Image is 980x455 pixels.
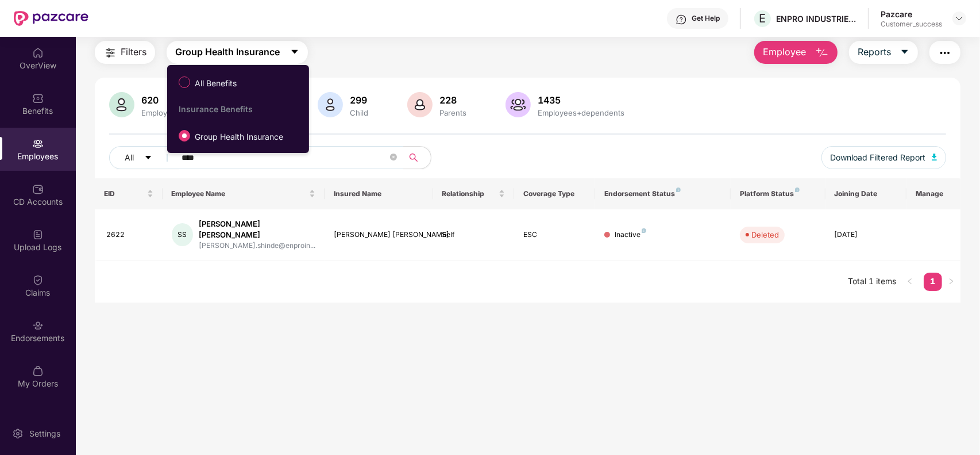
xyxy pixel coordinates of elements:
[139,94,183,106] div: 620
[849,41,918,64] button: Reportscaret-down
[32,138,44,150] img: svg+xml;base64,PHN2ZyBpZD0iRW1wbG95ZWVzIiB4bWxucz0iaHR0cDovL3d3dy53My5vcmcvMjAwMC9zdmciIHdpZHRoPS...
[615,230,646,240] div: Inactive
[938,46,952,60] img: svg+xml;base64,PHN2ZyB4bWxucz0iaHR0cDovL3d3dy53My5vcmcvMjAwMC9zdmciIHdpZHRoPSIyNCIgaGVpZ2h0PSIyNC...
[348,94,371,106] div: 299
[535,94,627,106] div: 1435
[948,278,955,285] span: right
[407,92,433,117] img: svg+xml;base64,PHN2ZyB4bWxucz0iaHR0cDovL3d3dy53My5vcmcvMjAwMC9zdmciIHhtbG5zOnhsaW5rPSJodHRwOi8vd3...
[390,154,397,160] span: close-circle
[32,93,44,104] img: svg+xml;base64,PHN2ZyBpZD0iQmVuZWZpdHMiIHhtbG5zPSJodHRwOi8vd3d3LnczLm9yZy8yMDAwL3N2ZyIgd2lkdGg9Ij...
[754,41,838,64] button: Employee
[924,273,942,291] li: 1
[642,228,646,233] img: svg+xml;base64,PHN2ZyB4bWxucz0iaHR0cDovL3d3dy53My5vcmcvMjAwMC9zdmciIHdpZHRoPSI4IiBoZWlnaHQ9IjgiIH...
[14,11,88,26] img: New Pazcare Logo
[955,14,964,23] img: svg+xml;base64,PHN2ZyBpZD0iRHJvcGRvd24tMzJ4MzIiIHhtbG5zPSJodHRwOi8vd3d3LnczLm9yZy8yMDAwL3N2ZyIgd2...
[121,45,146,59] span: Filters
[32,274,44,286] img: svg+xml;base64,PHN2ZyBpZD0iQ2xhaW0iIHhtbG5zPSJodHRwOi8vd3d3LnczLm9yZy8yMDAwL3N2ZyIgd2lkdGg9IjIwIi...
[535,108,627,117] div: Employees+dependents
[403,153,425,162] span: search
[831,151,926,164] span: Download Filtered Report
[109,146,179,169] button: Allcaret-down
[199,240,315,251] div: [PERSON_NAME].shinde@enproin...
[32,411,44,422] img: svg+xml;base64,PHN2ZyBpZD0iVXBkYXRlZCIgeG1sbnM9Imh0dHA6Ly93d3cudzMub3JnLzIwMDAvc3ZnIiB3aWR0aD0iMj...
[403,146,431,169] button: search
[692,14,720,23] div: Get Help
[776,13,856,24] div: ENPRO INDUSTRIES PVT LTD
[740,189,816,198] div: Platform Status
[106,230,153,240] div: 2622
[900,47,909,58] span: caret-down
[163,178,325,209] th: Employee Name
[523,230,586,240] div: ESC
[32,365,44,377] img: svg+xml;base64,PHN2ZyBpZD0iTXlfT3JkZXJzIiBkYXRhLW5hbWU9Ik15IE9yZGVycyIgeG1sbnM9Imh0dHA6Ly93d3cudz...
[932,154,937,160] img: svg+xml;base64,PHN2ZyB4bWxucz0iaHR0cDovL3d3dy53My5vcmcvMjAwMC9zdmciIHhtbG5zOnhsaW5rPSJodHRwOi8vd3...
[858,45,891,59] span: Reports
[190,77,241,90] span: All Benefits
[175,45,280,59] span: Group Health Insurance
[172,189,307,198] span: Employee Name
[442,230,505,240] div: Self
[942,273,960,291] li: Next Page
[815,46,829,60] img: svg+xml;base64,PHN2ZyB4bWxucz0iaHR0cDovL3d3dy53My5vcmcvMjAwMC9zdmciIHhtbG5zOnhsaW5rPSJodHRwOi8vd3...
[676,14,687,25] img: svg+xml;base64,PHN2ZyBpZD0iSGVscC0zMngzMiIgeG1sbnM9Imh0dHA6Ly93d3cudzMub3JnLzIwMDAvc3ZnIiB3aWR0aD...
[32,183,44,195] img: svg+xml;base64,PHN2ZyBpZD0iQ0RfQWNjb3VudHMiIGRhdGEtbmFtZT0iQ0QgQWNjb3VudHMiIHhtbG5zPSJodHRwOi8vd3...
[104,189,145,198] span: EID
[95,178,163,209] th: EID
[32,47,44,59] img: svg+xml;base64,PHN2ZyBpZD0iSG9tZSIgeG1sbnM9Imh0dHA6Ly93d3cudzMub3JnLzIwMDAvc3ZnIiB3aWR0aD0iMjAiIG...
[190,131,288,143] span: Group Health Insurance
[144,154,152,163] span: caret-down
[318,92,343,117] img: svg+xml;base64,PHN2ZyB4bWxucz0iaHR0cDovL3d3dy53My5vcmcvMjAwMC9zdmciIHhtbG5zOnhsaW5rPSJodHRwOi8vd3...
[881,9,942,20] div: Pazcare
[32,229,44,240] img: svg+xml;base64,PHN2ZyBpZD0iVXBsb2FkX0xvZ3MiIGRhdGEtbmFtZT0iVXBsb2FkIExvZ3MiIHhtbG5zPSJodHRwOi8vd3...
[442,189,496,198] span: Relationship
[506,92,531,117] img: svg+xml;base64,PHN2ZyB4bWxucz0iaHR0cDovL3d3dy53My5vcmcvMjAwMC9zdmciIHhtbG5zOnhsaW5rPSJodHRwOi8vd3...
[348,108,371,117] div: Child
[12,428,24,439] img: svg+xml;base64,PHN2ZyBpZD0iU2V0dGluZy0yMHgyMCIgeG1sbnM9Imh0dHA6Ly93d3cudzMub3JnLzIwMDAvc3ZnIiB3aW...
[821,146,947,169] button: Download Filtered Report
[795,188,800,192] img: svg+xml;base64,PHN2ZyB4bWxucz0iaHR0cDovL3d3dy53My5vcmcvMjAwMC9zdmciIHdpZHRoPSI4IiBoZWlnaHQ9IjgiIH...
[167,41,308,64] button: Group Health Insurancecaret-down
[901,273,919,291] li: Previous Page
[848,273,896,291] li: Total 1 items
[835,230,897,240] div: [DATE]
[751,229,779,240] div: Deleted
[514,178,595,209] th: Coverage Type
[109,92,134,117] img: svg+xml;base64,PHN2ZyB4bWxucz0iaHR0cDovL3d3dy53My5vcmcvMjAwMC9zdmciIHhtbG5zOnhsaW5rPSJodHRwOi8vd3...
[433,178,514,209] th: Relationship
[825,178,906,209] th: Joining Date
[32,320,44,331] img: svg+xml;base64,PHN2ZyBpZD0iRW5kb3JzZW1lbnRzIiB4bWxucz0iaHR0cDovL3d3dy53My5vcmcvMjAwMC9zdmciIHdpZH...
[334,230,423,240] div: [PERSON_NAME] [PERSON_NAME]
[172,223,193,246] div: SS
[759,12,766,25] span: E
[676,188,681,192] img: svg+xml;base64,PHN2ZyB4bWxucz0iaHR0cDovL3d3dy53My5vcmcvMjAwMC9zdmciIHdpZHRoPSI4IiBoZWlnaHQ9IjgiIH...
[103,46,117,60] img: svg+xml;base64,PHN2ZyB4bWxucz0iaHR0cDovL3d3dy53My5vcmcvMjAwMC9zdmciIHdpZHRoPSIyNCIgaGVpZ2h0PSIyNC...
[95,41,155,64] button: Filters
[763,45,806,59] span: Employee
[390,152,397,163] span: close-circle
[906,178,960,209] th: Manage
[924,273,942,290] a: 1
[125,151,134,164] span: All
[290,47,299,58] span: caret-down
[26,428,64,439] div: Settings
[906,278,913,285] span: left
[881,20,942,29] div: Customer_success
[179,104,304,114] div: Insurance Benefits
[901,273,919,291] button: left
[942,273,960,291] button: right
[199,219,315,240] div: [PERSON_NAME] [PERSON_NAME]
[139,108,183,117] div: Employees
[604,189,722,198] div: Endorsement Status
[325,178,433,209] th: Insured Name
[437,108,469,117] div: Parents
[437,94,469,106] div: 228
